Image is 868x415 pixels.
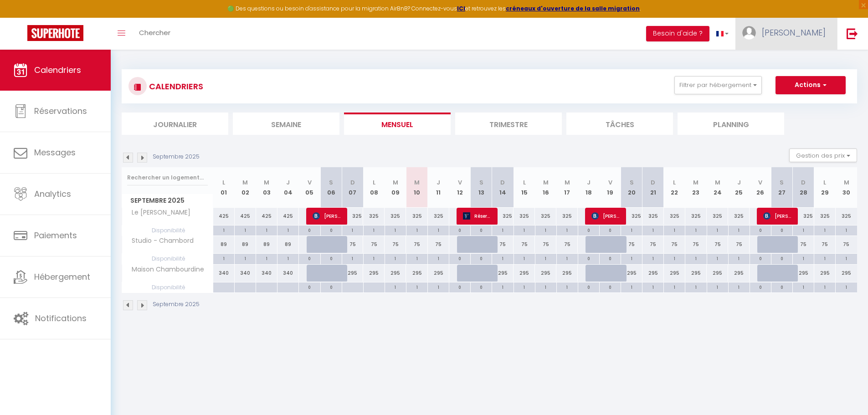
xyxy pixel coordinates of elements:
div: 0 [578,282,599,291]
div: 325 [685,208,707,225]
span: Notifications [35,313,87,324]
div: 1 [621,225,642,234]
abbr: S [780,178,784,187]
div: 295 [556,265,578,282]
abbr: J [286,178,290,187]
abbr: M [393,178,398,187]
div: 0 [600,282,621,291]
th: 03 [256,167,277,208]
div: 340 [256,265,277,282]
th: 18 [578,167,599,208]
div: 0 [750,254,771,262]
div: 325 [814,208,836,225]
div: 1 [557,254,578,262]
div: 295 [814,265,836,282]
div: 0 [578,254,599,262]
span: Studio - Chambord [123,236,196,246]
div: 1 [256,254,277,262]
div: 340 [235,265,256,282]
div: 1 [535,282,556,291]
div: 295 [685,265,707,282]
div: 295 [728,265,750,282]
li: Semaine [233,113,339,135]
div: 1 [642,225,663,234]
div: 340 [213,265,235,282]
div: 295 [792,265,814,282]
div: 1 [621,254,642,262]
th: 02 [235,167,256,208]
div: 1 [729,254,750,262]
div: 75 [342,236,363,253]
div: 1 [514,282,535,291]
div: 1 [213,225,234,234]
div: 1 [793,225,814,234]
div: 89 [256,236,277,253]
span: [PERSON_NAME] [591,207,620,225]
div: 1 [664,282,685,291]
abbr: V [458,178,462,187]
abbr: L [222,178,225,187]
span: Chercher [139,28,170,37]
div: 295 [385,265,406,282]
div: 295 [642,265,664,282]
abbr: M [715,178,720,187]
abbr: S [329,178,333,187]
abbr: D [500,178,505,187]
li: Tâches [566,113,673,135]
div: 0 [321,254,342,262]
th: 05 [299,167,320,208]
span: Maison Chambourdine [123,265,206,275]
abbr: M [565,178,570,187]
div: 75 [492,236,514,253]
abbr: D [350,178,355,187]
th: 10 [406,167,427,208]
th: 23 [685,167,707,208]
span: Le [PERSON_NAME] [123,208,193,218]
abbr: V [308,178,312,187]
th: 09 [385,167,406,208]
div: 325 [642,208,664,225]
th: 14 [492,167,514,208]
div: 325 [707,208,728,225]
div: 295 [535,265,556,282]
div: 75 [836,236,857,253]
div: 325 [836,208,857,225]
th: 16 [535,167,556,208]
div: 1 [707,254,728,262]
div: 295 [428,265,449,282]
div: 1 [685,254,706,262]
div: 425 [277,208,299,225]
li: Journalier [122,113,228,135]
div: 0 [321,225,342,234]
div: 1 [836,225,857,234]
div: 325 [514,208,535,225]
strong: créneaux d'ouverture de la salle migration [506,5,640,12]
abbr: D [801,178,806,187]
div: 75 [814,236,836,253]
div: 75 [428,236,449,253]
div: 1 [385,225,406,234]
div: 425 [213,208,235,225]
th: 06 [320,167,342,208]
span: Disponibilité [122,254,213,264]
div: 1 [277,254,298,262]
div: 325 [621,208,642,225]
div: 1 [664,225,685,234]
abbr: V [758,178,762,187]
button: Gestion des prix [789,149,857,162]
li: Trimestre [455,113,562,135]
div: 295 [621,265,642,282]
div: 1 [492,254,513,262]
div: 1 [685,282,706,291]
div: 295 [406,265,427,282]
div: 1 [342,254,363,262]
div: 0 [449,282,470,291]
div: 75 [514,236,535,253]
span: Disponibilité [122,225,213,236]
div: 325 [406,208,427,225]
div: 0 [471,225,492,234]
div: 75 [642,236,664,253]
div: 1 [793,282,814,291]
div: 1 [385,282,406,291]
div: 0 [299,225,320,234]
